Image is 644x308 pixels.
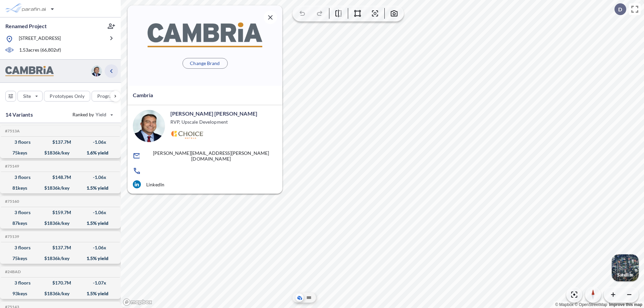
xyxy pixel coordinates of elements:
[170,110,257,117] p: [PERSON_NAME] [PERSON_NAME]
[19,35,61,43] p: [STREET_ADDRESS]
[96,111,107,118] span: Yield
[618,6,622,12] p: D
[296,294,304,302] button: Aerial View
[617,272,633,278] p: Satellite
[612,254,639,281] img: Switcher Image
[97,93,116,100] p: Program
[91,66,102,76] img: user logo
[133,110,165,142] img: user logo
[133,180,277,188] a: LinkedIn
[145,150,277,162] p: [PERSON_NAME][EMAIL_ADDRESS][PERSON_NAME][DOMAIN_NAME]
[609,302,642,307] a: Improve this map
[4,129,20,133] h5: Click to copy the code
[190,60,220,67] p: Change Brand
[612,254,639,281] button: Switcher ImageSatellite
[23,93,31,100] p: Site
[170,119,228,125] p: RVP, Upscale Development
[5,111,33,119] p: 14 Variants
[4,199,19,204] h5: Click to copy the code
[148,22,262,47] img: BrandImage
[17,91,43,102] button: Site
[92,91,128,102] button: Program
[4,164,19,169] h5: Click to copy the code
[44,91,90,102] button: Prototypes Only
[5,22,47,30] p: Renamed Project
[4,269,21,274] h5: Click to copy the code
[5,66,54,76] img: BrandImage
[182,58,228,69] button: Change Brand
[170,131,204,139] img: Logo
[305,294,313,302] button: Site Plan
[67,109,117,120] button: Ranked by Yield
[555,302,574,307] a: Mapbox
[4,234,19,239] h5: Click to copy the code
[133,150,277,162] a: [PERSON_NAME][EMAIL_ADDRESS][PERSON_NAME][DOMAIN_NAME]
[123,298,152,306] a: Mapbox homepage
[19,47,61,54] p: 1.53 acres ( 66,802 sf)
[146,182,164,187] p: LinkedIn
[575,302,607,307] a: OpenStreetMap
[133,91,153,99] p: Cambria
[50,93,85,100] p: Prototypes Only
